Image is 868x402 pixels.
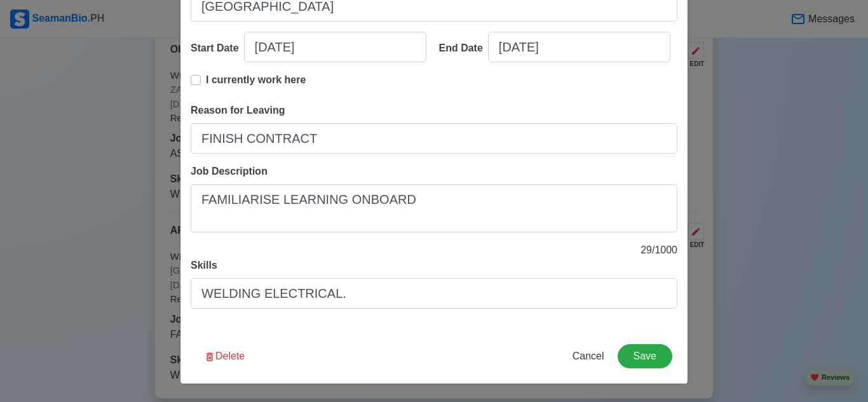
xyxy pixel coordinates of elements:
button: Save [618,344,672,368]
button: Delete [196,344,253,368]
input: Your reason for leaving... [191,123,677,154]
p: 29 / 1000 [191,243,677,258]
div: End Date [439,41,488,56]
span: Skills [191,260,217,271]
textarea: FAMILIARISE LEARNING ONBOARD [191,184,677,232]
p: I currently work here [206,72,306,88]
div: Start Date [191,41,244,56]
span: Cancel [573,351,604,361]
button: Cancel [564,344,613,368]
input: Write your skills here... [191,278,677,309]
label: Job Description [191,164,268,179]
span: Reason for Leaving [191,105,285,116]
